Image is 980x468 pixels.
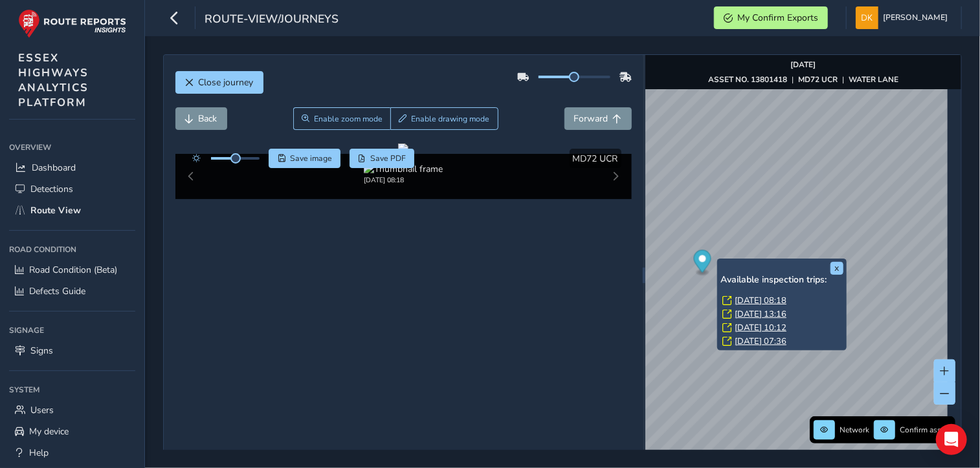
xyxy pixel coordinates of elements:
div: | | [708,74,898,85]
div: Signage [9,321,135,340]
a: [DATE] 08:18 [735,295,786,306]
span: Save PDF [370,153,406,164]
strong: MD72 UCR [798,74,838,85]
button: x [830,262,843,275]
div: Overview [9,138,135,157]
a: [DATE] 10:12 [735,322,786,334]
img: diamond-layout [856,6,878,29]
button: Back [175,107,227,130]
span: Road Condition (Beta) [29,264,117,276]
strong: [DATE] [791,59,816,70]
a: Users [9,399,135,421]
button: Zoom [293,107,391,130]
button: Close journey [175,71,263,94]
button: PDF [350,149,415,168]
span: Help [29,447,49,459]
strong: ASSET NO. 13801418 [708,74,787,85]
div: Road Condition [9,240,135,259]
button: [PERSON_NAME] [856,6,952,29]
img: Thumbnail frame [364,163,443,175]
span: [PERSON_NAME] [883,6,948,29]
a: [DATE] 07:36 [735,335,786,347]
span: Save image [290,153,332,164]
span: Route View [30,204,81,217]
span: Network [840,425,869,435]
div: Map marker [694,250,711,277]
a: Dashboard [9,157,135,178]
a: Road Condition (Beta) [9,259,135,281]
span: Defects Guide [29,285,85,297]
span: My device [29,425,69,438]
a: Defects Guide [9,281,135,302]
span: Enable drawing mode [411,114,489,124]
span: Back [199,112,217,125]
button: Forward [564,107,632,130]
a: Signs [9,340,135,361]
span: route-view/journeys [205,11,339,29]
span: Users [30,404,54,416]
a: Detections [9,178,135,200]
a: My device [9,421,135,442]
span: ESSEX HIGHWAYS ANALYTICS PLATFORM [18,50,89,110]
button: Save [269,149,340,168]
span: Confirm assets [900,425,952,435]
img: rr logo [18,9,126,38]
a: Help [9,442,135,463]
div: Open Intercom Messenger [936,424,967,455]
span: Detections [30,183,73,195]
span: Close journey [199,76,254,89]
span: My Confirm Exports [737,12,818,24]
h6: Available inspection trips: [720,275,843,286]
div: System [9,380,135,399]
button: Draw [390,107,498,130]
span: Dashboard [32,162,76,174]
button: My Confirm Exports [714,6,828,29]
span: Enable zoom mode [314,114,383,124]
span: Forward [574,112,608,125]
a: Route View [9,200,135,221]
div: [DATE] 08:18 [364,175,443,185]
a: [DATE] 13:16 [735,308,786,320]
span: MD72 UCR [573,153,618,165]
strong: WATER LANE [849,74,898,85]
span: Signs [30,345,53,357]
